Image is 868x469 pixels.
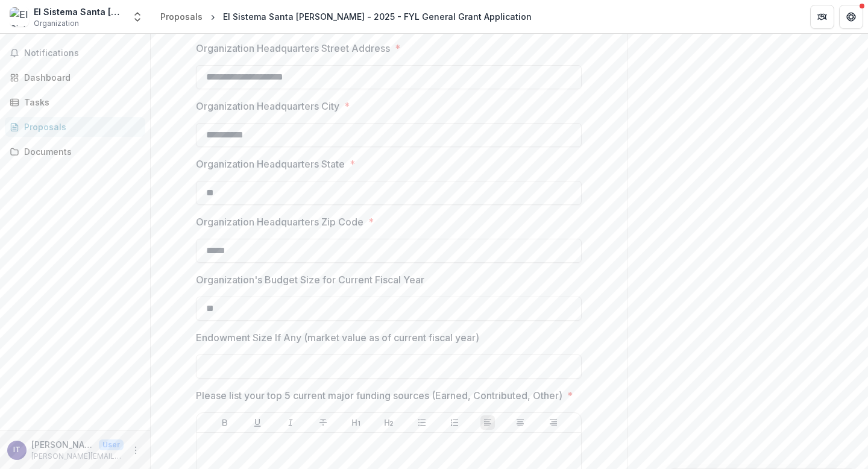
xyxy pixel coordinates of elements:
[5,43,145,63] button: Notifications
[196,272,424,287] p: Organization's Budget Size for Current Fiscal Year
[31,451,124,462] p: [PERSON_NAME][EMAIL_ADDRESS][DOMAIN_NAME]
[513,415,527,430] button: Align Center
[349,415,363,430] button: Heading 1
[24,96,136,109] div: Tasks
[24,145,136,158] div: Documents
[24,71,136,84] div: Dashboard
[34,18,79,29] span: Organization
[10,7,29,27] img: El Sistema Santa Cruz
[5,117,145,137] a: Proposals
[196,99,339,113] p: Organization Headquarters City
[196,215,363,229] p: Organization Headquarters Zip Code
[250,415,265,430] button: Underline
[546,415,561,430] button: Align Right
[5,92,145,112] a: Tasks
[5,68,145,87] a: Dashboard
[196,388,562,403] p: Please list your top 5 current major funding sources (Earned, Contributed, Other)
[129,5,146,29] button: Open entity switcher
[810,5,834,29] button: Partners
[218,415,232,430] button: Bold
[160,10,203,23] div: Proposals
[447,415,462,430] button: Ordered List
[5,142,145,162] a: Documents
[196,330,479,345] p: Endowment Size If Any (market value as of current fiscal year)
[13,446,20,454] div: Isabelle Tuncer
[99,439,124,450] p: User
[34,5,124,18] div: El Sistema Santa [PERSON_NAME]
[839,5,863,29] button: Get Help
[31,438,94,451] p: [PERSON_NAME]
[415,415,429,430] button: Bullet List
[316,415,330,430] button: Strike
[196,41,390,55] p: Organization Headquarters Street Address
[283,415,298,430] button: Italicize
[24,48,140,58] span: Notifications
[480,415,495,430] button: Align Left
[156,8,207,25] a: Proposals
[382,415,396,430] button: Heading 2
[156,8,536,25] nav: breadcrumb
[223,10,532,23] div: El Sistema Santa [PERSON_NAME] - 2025 - FYL General Grant Application
[128,443,143,458] button: More
[24,121,136,133] div: Proposals
[196,157,345,171] p: Organization Headquarters State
